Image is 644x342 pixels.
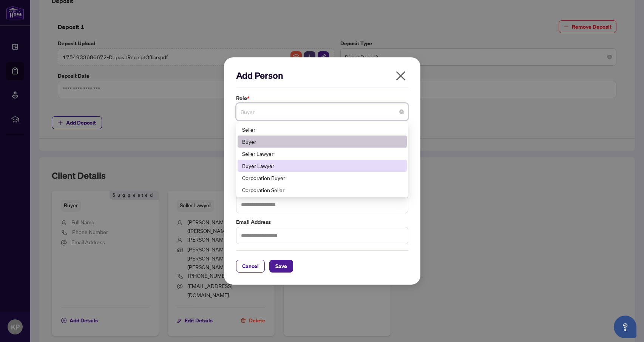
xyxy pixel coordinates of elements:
div: Seller Lawyer [242,149,402,158]
div: Buyer Lawyer [242,162,402,170]
h2: Add Person [236,69,408,82]
div: Corporation Buyer [238,172,407,184]
label: Email Address [236,218,408,226]
span: Buyer [241,105,404,119]
span: close-circle [399,109,404,114]
div: Buyer [242,137,402,146]
button: Cancel [236,260,265,273]
label: Role [236,94,408,102]
span: Cancel [242,260,259,272]
div: Seller Lawyer [238,148,407,160]
div: Buyer Lawyer [238,160,407,172]
button: Save [269,260,293,273]
div: Corporation Seller [238,184,407,196]
span: Save [275,260,287,272]
div: Seller [238,123,407,136]
span: close [395,70,407,82]
div: Seller [242,125,402,134]
div: Corporation Buyer [242,174,402,182]
div: Buyer [238,136,407,148]
div: Corporation Seller [242,186,402,194]
button: Open asap [614,316,636,338]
